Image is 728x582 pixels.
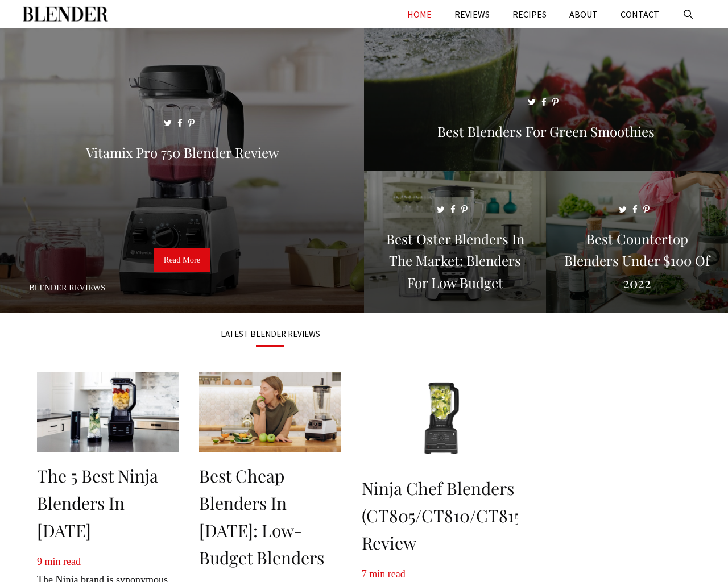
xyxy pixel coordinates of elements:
a: Blender Reviews [29,283,105,292]
img: Best Cheap Blenders in 2022: Low-Budget Blenders [199,372,341,452]
span: min read [45,556,81,567]
img: Ninja Chef Blenders (CT805/CT810/CT815) Review [362,372,526,464]
a: Best Oster Blenders in the Market: Blenders for Low Budget [364,299,546,310]
h3: LATEST BLENDER REVIEWS [37,330,503,338]
a: Best Cheap Blenders in [DATE]: Low-Budget Blenders [199,464,324,569]
span: 7 [362,568,367,580]
a: Best Blenders for Green Smoothies [364,157,728,168]
img: The 5 Best Ninja Blenders in 2022 [37,372,179,452]
a: The 5 Best Ninja Blenders in [DATE] [37,464,158,542]
span: 9 [37,556,42,567]
a: Read More [154,248,210,272]
span: min read [369,568,405,580]
a: Best Countertop Blenders Under $100 of 2022 [546,299,728,310]
a: Ninja Chef Blenders (CT805/CT810/CT815) Review [362,477,526,554]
